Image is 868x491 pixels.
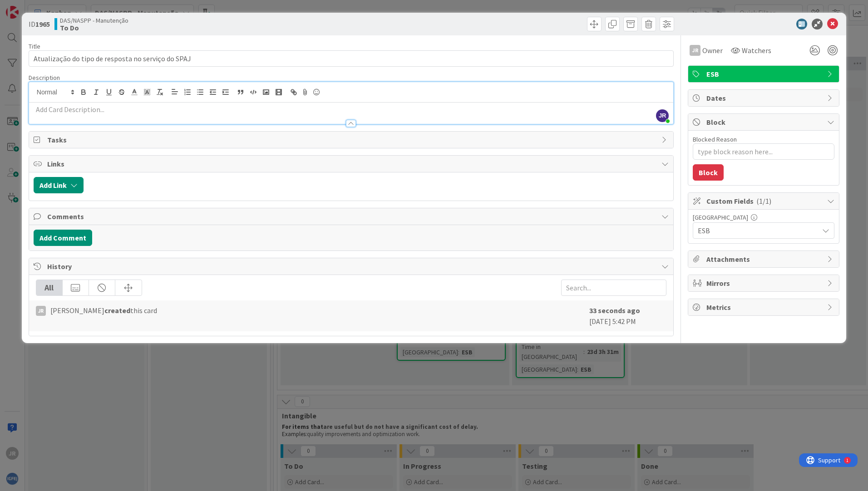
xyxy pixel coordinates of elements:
[690,45,700,56] div: JR
[35,20,50,29] b: 1965
[589,306,640,315] b: 33 seconds ago
[29,19,50,29] span: ID
[706,93,823,103] span: Dates
[36,306,46,316] div: JR
[706,278,823,289] span: Mirrors
[698,224,814,237] span: ESB
[47,261,657,272] span: History
[50,305,157,316] span: [PERSON_NAME] this card
[34,177,84,193] button: Add Link
[47,211,657,222] span: Comments
[693,135,737,143] label: Blocked Reason
[561,280,666,296] input: Search...
[589,305,666,327] div: [DATE] 5:42 PM
[706,302,823,313] span: Metrics
[756,196,771,206] span: ( 1/1 )
[706,69,823,79] span: ESB
[34,230,92,246] button: Add Comment
[656,109,669,122] span: JR
[47,134,657,145] span: Tasks
[706,196,823,206] span: Custom Fields
[29,42,40,50] label: Title
[19,1,41,12] span: Support
[60,17,128,24] span: DAS/NASPP - Manutenção
[706,254,823,265] span: Attachments
[60,24,128,31] b: To Do
[29,50,674,67] input: type card name here...
[36,280,63,295] div: All
[104,306,130,315] b: created
[693,214,834,221] div: [GEOGRAPHIC_DATA]
[47,158,657,169] span: Links
[742,45,771,56] span: Watchers
[47,4,49,11] div: 1
[702,45,723,56] span: Owner
[693,164,724,181] button: Block
[29,74,60,82] span: Description
[706,117,823,128] span: Block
